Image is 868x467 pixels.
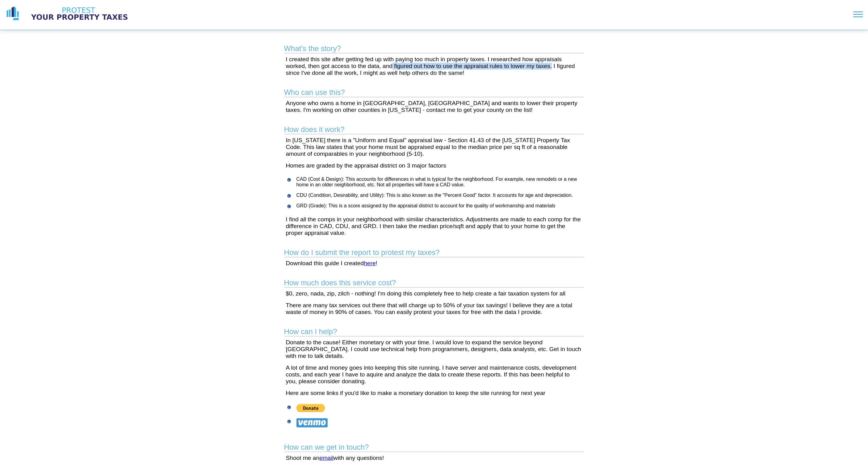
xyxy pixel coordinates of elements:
h2: How can we get in touch? [284,443,584,452]
p: Shoot me an with any questions! [286,455,582,461]
a: here [364,260,375,266]
h2: How much does this service cost? [284,278,584,288]
p: Homes are graded by the appraisal district on 3 major factors [286,162,582,169]
p: There are many tax services out there that will charge up to 50% of your tax savings! I believe t... [286,302,582,316]
p: Here are some links if you'd like to make a monetary donation to keep the site running for next year [286,390,582,397]
p: I find all the comps in your neighborhood with similar characteristics. Adjustments are made to e... [286,216,582,236]
li: GRD (Grade): This is a score assigned by the appraisal district to account for the quality of wor... [296,203,587,209]
h2: How can I help? [284,327,584,337]
li: CDU (Condition, Desirability, and Utility): This is also known as the "Percent Good" factor. It a... [296,193,587,198]
p: In [US_STATE] there is a "Uniform and Equal" appraisal law - Section 41.43 of the [US_STATE] Prop... [286,137,582,157]
li: CAD (Cost & Design): This accounts for differences in what is typical for the neighborhood. For e... [296,176,587,188]
a: email [319,455,333,461]
h2: Who can use this? [284,88,584,97]
a: logo logo text [5,6,133,21]
p: Anyone who owns a home in [GEOGRAPHIC_DATA], [GEOGRAPHIC_DATA] and wants to lower their property ... [286,100,582,113]
img: logo text [25,6,133,21]
img: Donate with Venmo [296,418,328,427]
p: Donate to the cause! Either monetary or with your time. I would love to expand the service beyond... [286,339,582,359]
p: $0, zero, nada, zip, zilch - nothing! I'm doing this completely free to help create a fair taxati... [286,290,582,297]
img: PayPal - The safer, easier way to pay online! [296,404,325,412]
h2: How do I submit the report to protest my taxes? [284,248,584,257]
p: I created this site after getting fed up with paying too much in property taxes. I researched how... [286,56,582,76]
p: A lot of time and money goes into keeping this site running. I have server and maintenance costs,... [286,364,582,385]
h2: How does it work? [284,125,584,134]
h2: What's the story? [284,44,584,53]
img: logo [5,6,20,21]
p: Download this guide I created ! [286,260,582,267]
